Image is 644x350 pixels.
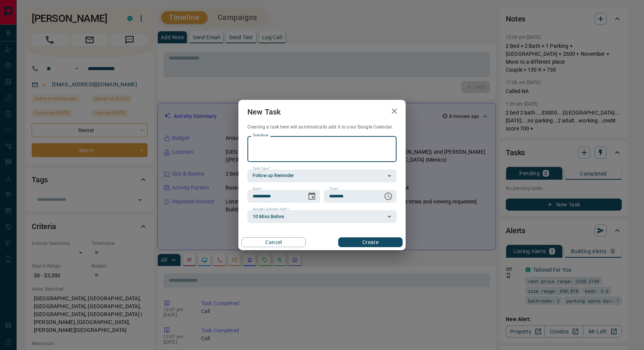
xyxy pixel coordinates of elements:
[253,207,289,212] label: Google Calendar Alert
[304,189,319,204] button: Choose date, selected date is Oct 15, 2025
[238,100,290,124] h2: New Task
[253,133,268,138] label: Task Note
[253,166,270,171] label: Task Type
[247,170,397,182] div: Follow up Reminder
[241,237,306,247] button: Cancel
[247,210,397,223] div: 10 Mins Before
[247,124,397,130] p: Creating a task here will automatically add it to your Google Calendar.
[381,189,396,204] button: Choose time, selected time is 6:00 AM
[329,186,339,191] label: Time
[338,237,403,247] button: Create
[253,186,262,191] label: Date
